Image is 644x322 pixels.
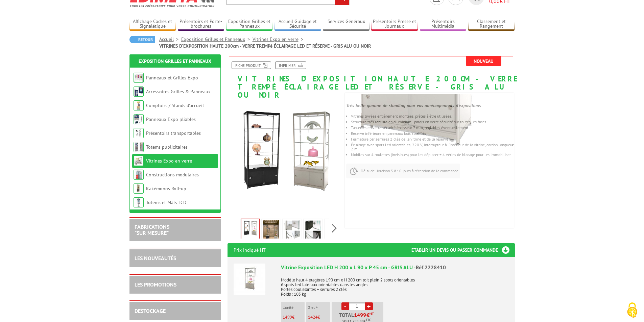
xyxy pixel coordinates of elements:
img: Kakémonos Roll-up [134,183,144,194]
a: Présentoirs transportables [146,130,201,136]
span: Next [331,223,338,234]
img: Totems et Mâts LCD [134,197,144,207]
sup: HT [369,312,374,316]
button: Cookies (fenêtre modale) [620,299,644,322]
img: vitrines_exposition_led_grise_noire_fond_blanc_2228411_2228410.jpg [228,103,341,217]
a: - [341,302,349,310]
a: Panneaux Expo pliables [146,116,196,122]
a: Constructions modulaires [146,172,199,178]
a: Présentoirs et Porte-brochures [178,19,224,30]
a: Accueil [159,36,181,42]
img: vitrines_exposition_led_grise_noire_mise_en_scene_2_2228411_2228410.jpg [263,220,279,241]
span: 1499 [354,312,366,318]
a: Exposition Grilles et Panneaux [226,19,273,30]
a: Services Généraux [323,19,369,30]
a: LES PROMOTIONS [135,281,176,288]
p: Prix indiqué HT [234,243,266,257]
a: Accessoires Grilles & Panneaux [146,89,211,95]
span: € [366,312,369,318]
img: Vitrines Expo en verre [134,156,144,166]
p: 2 et + [308,305,330,310]
a: DESTOCKAGE [135,307,166,314]
img: Présentoirs transportables [134,128,144,138]
a: Fiche produit [232,61,271,69]
div: Vitrine Exposition LED H 200 x L 90 x P 45 cm - GRIS ALU - [281,264,509,271]
sup: TTC [366,318,371,322]
a: Exposition Grilles et Panneaux [181,36,253,42]
span: Nouveau [466,56,501,66]
img: Cookies (fenêtre modale) [624,302,641,319]
a: Accueil Guidage et Sécurité [275,19,321,30]
a: Présentoirs Multimédia [420,19,467,30]
a: Comptoirs / Stands d'accueil [146,102,204,108]
p: € [308,315,330,320]
span: Réf.2228410 [416,264,446,271]
li: VITRINES D'EXPOSITION HAUTE 200cm - VERRE TREMPé ÉCLAIRAGE LED ET RÉSERVE - GRIS ALU OU NOIR [159,43,371,49]
a: Retour [129,36,155,43]
a: Vitrines Expo en verre [146,158,192,164]
a: FABRICATIONS"Sur Mesure" [135,223,169,236]
a: Imprimer [275,61,306,69]
a: + [365,302,373,310]
img: Totems publicitaires [134,142,144,152]
a: Exposition Grilles et Panneaux [139,58,211,64]
img: Accessoires Grilles & Panneaux [134,86,144,97]
a: Classement et Rangement [468,19,515,30]
span: 1424 [308,314,317,320]
p: Modèle haut 4 étagères L 90 cm x H 200 cm toit plein 2 spots orientables 6 spots Led latéraux ori... [281,273,509,297]
img: Panneaux Expo pliables [134,114,144,124]
img: Comptoirs / Stands d'accueil [134,100,144,110]
h1: VITRINES D'EXPOSITION HAUTE 200cm - VERRE TREMPé ÉCLAIRAGE LED ET RÉSERVE - GRIS ALU OU NOIR [222,56,520,99]
span: 1499 [283,314,292,320]
a: Kakémonos Roll-up [146,185,186,192]
h3: Etablir un devis ou passer commande [411,243,515,257]
p: € [283,315,305,320]
img: Constructions modulaires [134,170,144,180]
a: Totems publicitaires [146,144,188,150]
a: Affichage Cadres et Signalétique [129,19,176,30]
a: Panneaux et Grilles Expo [146,75,198,81]
img: Panneaux et Grilles Expo [134,73,144,83]
a: Présentoirs Presse et Journaux [371,19,418,30]
img: vitrine_exposition_200cm_2228407_2228411_zoom.jpg [305,220,321,241]
img: vitrines_exposition_led_grise_noire_fond_blanc_2228411_2228410.jpg [241,219,259,240]
a: Vitrines Expo en verre [253,36,306,42]
img: vitrines_exposition_led_grise_noire_superpose_vide_2228411_2228410.jpg [326,220,342,241]
img: Vitrine Exposition LED H 200 x L 90 x P 45 cm - GRIS ALU [234,264,265,295]
img: vitrine_exposition_200cm_gris_clair_zoom_2228410.jpg [284,220,300,241]
a: Totems et Mâts LCD [146,199,186,205]
p: L'unité [283,305,305,310]
a: LES NOUVEAUTÉS [135,255,176,262]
